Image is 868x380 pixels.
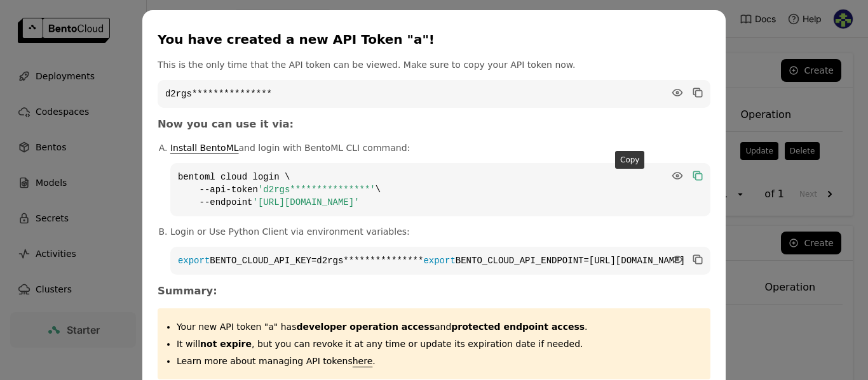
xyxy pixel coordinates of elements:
p: Login or Use Python Client via environment variables: [170,225,710,238]
code: BENTO_CLOUD_API_KEY=d2rgs*************** BENTO_CLOUD_API_ENDPOINT=[URL][DOMAIN_NAME] [170,247,710,275]
p: This is the only time that the API token can be viewed. Make sure to copy your API token now. [158,58,710,71]
a: here [353,356,373,366]
h3: Summary: [158,285,710,298]
p: Your new API token "a" has . [177,320,701,333]
strong: not expire [200,339,252,349]
code: bentoml cloud login \ --api-token \ --endpoint [170,163,710,216]
p: and login with BentoML CLI command: [170,141,710,154]
span: and [296,322,585,332]
div: You have created a new API Token "a"! [158,30,705,48]
strong: protected endpoint access [451,322,585,332]
div: Copy [615,151,644,169]
span: '[URL][DOMAIN_NAME]' [253,197,360,207]
p: Learn more about managing API tokens . [177,355,701,367]
strong: developer operation access [296,322,435,332]
p: It will , but you can revoke it at any time or update its expiration date if needed. [177,337,701,350]
span: export [423,256,455,266]
a: Install BentoML [170,143,239,153]
span: export [178,256,210,266]
h3: Now you can use it via: [158,118,710,131]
